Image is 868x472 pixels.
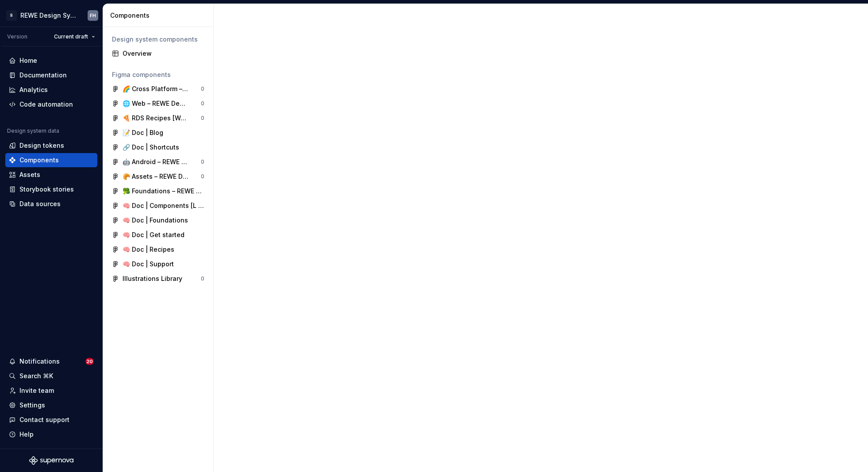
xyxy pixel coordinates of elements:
a: 🌈 Cross Platform – REWE Design System0 [108,82,208,96]
div: 🧠 Doc | Foundations [123,216,188,225]
div: Version [7,33,27,40]
div: Invite team [19,386,54,395]
div: Components [110,11,210,20]
div: 🧠 Doc | Recipes [123,245,174,254]
button: Search ⌘K [5,369,97,383]
div: Design system components [112,35,204,44]
a: Home [5,54,97,68]
div: Contact support [19,415,69,424]
div: 📝 Doc | Blog [123,128,163,137]
div: Data sources [19,200,61,208]
a: 🤖 Android – REWE Design System0 [108,155,208,169]
a: Settings [5,398,97,412]
div: Figma components [112,70,204,79]
div: 0 [201,115,204,122]
a: 🥐 Assets – REWE Design System0 [108,169,208,184]
div: Illustrations Library [123,274,182,283]
div: 0 [201,158,204,165]
div: 🤖 Android – REWE Design System [123,157,188,166]
a: Design tokens [5,138,97,153]
div: Documentation [19,71,67,80]
div: 🧠 Doc | Components [L – W] [123,201,204,210]
div: Design tokens [19,141,64,150]
span: Current draft [54,33,88,40]
span: 20 [85,358,94,365]
div: 🌐 Web – REWE Design System [123,99,188,108]
div: Code automation [19,100,73,109]
a: Storybook stories [5,182,97,196]
a: Data sources [5,197,97,211]
div: Search ⌘K [19,372,53,380]
div: 🧠 Doc | Get started [123,230,184,239]
a: Assets [5,168,97,182]
button: Notifications20 [5,354,97,368]
a: 🧠 Doc | Recipes [108,242,208,257]
div: R [6,10,17,21]
div: 🔗 Doc | Shortcuts [123,143,179,152]
a: 🧠 Doc | Get started [108,228,208,242]
button: Help [5,427,97,441]
div: Components [19,156,59,165]
div: Analytics [19,85,48,94]
div: Home [19,56,37,65]
a: Code automation [5,97,97,111]
a: 📝 Doc | Blog [108,126,208,140]
div: Settings [19,401,45,410]
button: Contact support [5,413,97,427]
a: 🌐 Web – REWE Design System0 [108,96,208,111]
a: 🧠 Doc | Support [108,257,208,271]
div: 0 [201,100,204,107]
div: 🥐 Assets – REWE Design System [123,172,188,181]
div: 🧠 Doc | Support [123,260,174,269]
div: 0 [201,275,204,282]
div: 🍕 RDS Recipes [Web] [123,114,188,123]
div: FH [90,12,96,19]
a: Documentation [5,68,97,82]
a: 🔗 Doc | Shortcuts [108,140,208,154]
div: Storybook stories [19,185,74,194]
div: Assets [19,170,40,179]
div: Help [19,430,34,439]
a: Illustrations Library0 [108,272,208,286]
div: Notifications [19,357,60,366]
a: 🍕 RDS Recipes [Web]0 [108,111,208,125]
a: Invite team [5,384,97,398]
a: 🧠 Doc | Foundations [108,213,208,227]
a: Analytics [5,83,97,97]
div: Overview [123,49,204,58]
svg: Supernova Logo [29,456,73,465]
button: RREWE Design SystemFH [2,6,101,25]
div: 🌈 Cross Platform – REWE Design System [123,84,188,93]
a: 🧠 Doc | Components [L – W] [108,199,208,213]
a: 🥦 Foundations – REWE Design System [108,184,208,198]
a: Overview [108,46,208,61]
div: 0 [201,173,204,180]
div: Design system data [7,127,59,134]
button: Current draft [50,31,99,43]
div: REWE Design System [20,11,77,20]
div: 0 [201,85,204,92]
div: 🥦 Foundations – REWE Design System [123,187,204,196]
a: Components [5,153,97,167]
